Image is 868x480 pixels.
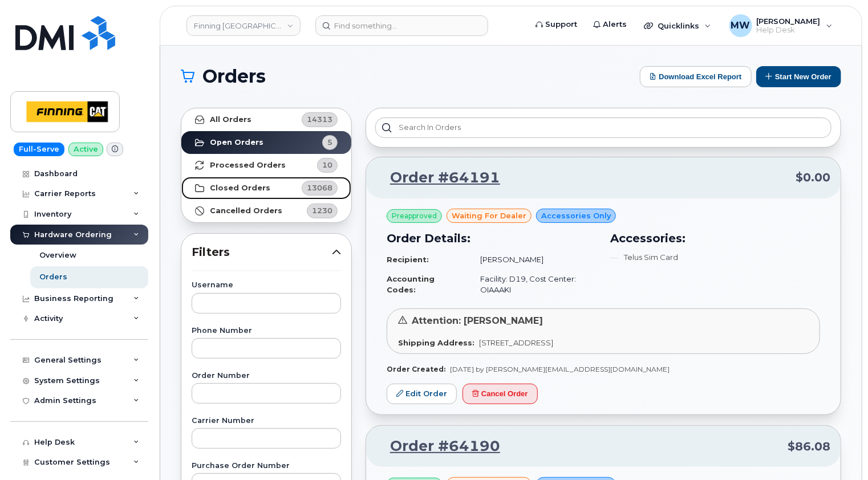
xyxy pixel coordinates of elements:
[450,365,670,373] span: [DATE] by [PERSON_NAME][EMAIL_ADDRESS][DOMAIN_NAME]
[192,372,341,380] label: Order Number
[192,417,341,425] label: Carrier Number
[307,114,332,125] span: 14313
[412,315,543,326] span: Attention: [PERSON_NAME]
[541,210,611,221] span: Accessories Only
[210,184,270,193] strong: Closed Orders
[192,282,341,289] label: Username
[392,211,437,221] span: Preapproved
[210,161,286,170] strong: Processed Orders
[387,255,429,264] strong: Recipient:
[463,384,538,405] button: Cancel Order
[210,115,252,124] strong: All Orders
[192,327,341,335] label: Phone Number
[796,169,830,186] span: $0.00
[610,230,820,247] h3: Accessories:
[452,210,526,221] span: waiting for dealer
[322,160,332,170] span: 10
[181,177,351,200] a: Closed Orders13068
[387,365,445,373] strong: Order Created:
[181,108,351,131] a: All Orders14313
[398,338,474,347] strong: Shipping Address:
[610,252,820,263] li: Telus Sim Card
[202,68,266,85] span: Orders
[375,117,832,138] input: Search in orders
[312,205,332,216] span: 1230
[640,66,752,87] button: Download Excel Report
[376,168,500,188] a: Order #64191
[387,274,435,294] strong: Accounting Codes:
[376,436,500,457] a: Order #64190
[387,230,597,247] h3: Order Details:
[307,182,332,193] span: 13068
[756,66,841,87] button: Start New Order
[327,137,332,148] span: 5
[788,438,830,455] span: $86.08
[192,462,341,470] label: Purchase Order Number
[470,269,597,299] td: Facility: D19, Cost Center: OIAAAKI
[210,206,282,215] strong: Cancelled Orders
[181,200,351,222] a: Cancelled Orders1230
[192,244,332,261] span: Filters
[470,250,597,270] td: [PERSON_NAME]
[479,338,553,347] span: [STREET_ADDRESS]
[181,131,351,154] a: Open Orders5
[210,138,263,147] strong: Open Orders
[181,154,351,177] a: Processed Orders10
[387,384,457,405] a: Edit Order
